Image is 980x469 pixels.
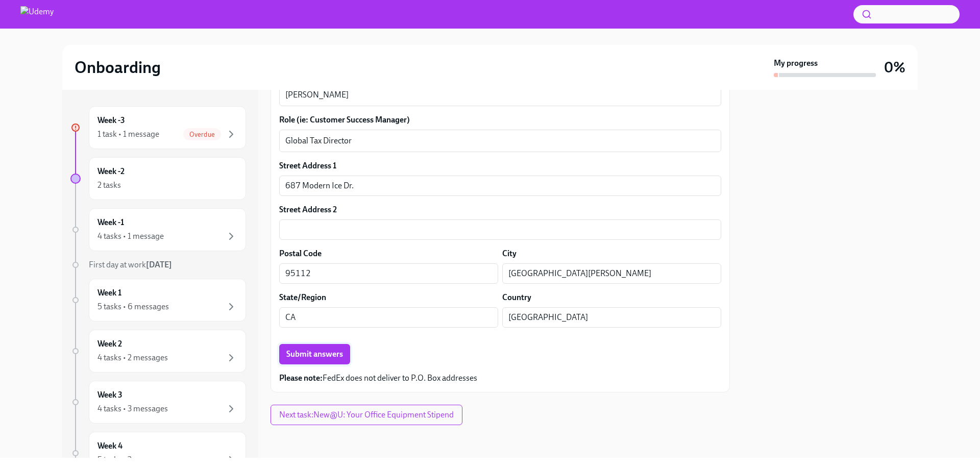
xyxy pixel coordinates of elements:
[279,410,454,420] span: Next task : New@U: Your Office Equipment Stipend
[97,217,124,228] h6: Week -1
[97,129,159,140] div: 1 task • 1 message
[183,131,221,138] span: Overdue
[146,260,172,269] strong: [DATE]
[279,373,721,384] p: FedEx does not deliver to P.O. Box addresses
[97,115,125,126] h6: Week -3
[502,292,531,303] label: Country
[279,160,336,171] label: Street Address 1
[97,352,168,363] div: 4 tasks • 2 messages
[502,248,517,259] label: City
[70,106,246,149] a: Week -31 task • 1 messageOverdue
[285,89,715,101] textarea: [PERSON_NAME]
[285,135,715,147] textarea: Global Tax Director
[70,381,246,424] a: Week 34 tasks • 3 messages
[271,405,462,425] button: Next task:New@U: Your Office Equipment Stipend
[97,440,122,452] h6: Week 4
[75,57,161,78] h2: Onboarding
[97,389,122,401] h6: Week 3
[97,403,168,414] div: 4 tasks • 3 messages
[20,6,54,22] img: Udemy
[97,231,164,242] div: 4 tasks • 1 message
[774,58,818,69] strong: My progress
[97,287,121,299] h6: Week 1
[89,260,172,269] span: First day at work
[97,180,121,191] div: 2 tasks
[279,292,326,303] label: State/Region
[70,259,246,270] a: First day at work[DATE]
[279,344,350,364] button: Submit answers
[97,166,125,177] h6: Week -2
[279,204,337,215] label: Street Address 2
[70,330,246,373] a: Week 24 tasks • 2 messages
[97,301,169,312] div: 5 tasks • 6 messages
[70,157,246,200] a: Week -22 tasks
[884,58,905,77] h3: 0%
[279,373,323,383] strong: Please note:
[286,349,343,359] span: Submit answers
[279,114,721,126] label: Role (ie: Customer Success Manager)
[97,338,122,350] h6: Week 2
[70,279,246,322] a: Week 15 tasks • 6 messages
[279,248,322,259] label: Postal Code
[97,454,168,465] div: 5 tasks • 2 messages
[70,208,246,251] a: Week -14 tasks • 1 message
